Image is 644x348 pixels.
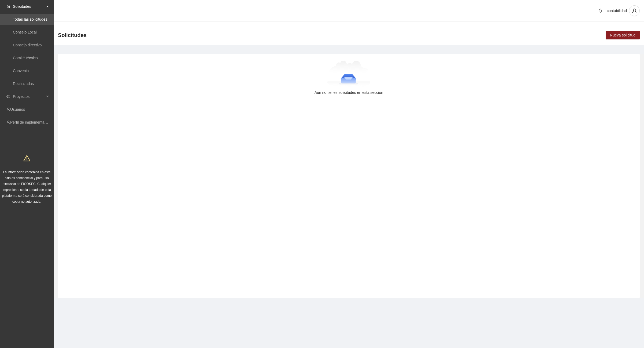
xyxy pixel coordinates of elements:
span: Solicitudes [58,31,87,39]
span: Solicitudes [13,1,45,12]
span: inbox [6,5,10,8]
button: user [629,5,640,16]
span: La información contenida en este sitio es confidencial y para uso exclusivo de FICOSEC. Cualquier... [2,170,52,203]
span: Proyectos [13,91,45,102]
span: contabilidad [607,9,627,13]
a: Comité técnico [13,56,38,60]
a: Todas las solicitudes [13,17,47,21]
a: Perfil de implementadora [10,120,52,124]
span: user [629,8,639,13]
img: Aún no tienes solicitudes en esta sección [327,61,371,87]
span: Nueva solicitud [610,32,635,38]
button: bell [596,6,605,15]
button: Nueva solicitud [606,31,640,39]
span: bell [596,9,604,13]
a: Consejo Local [13,30,37,34]
a: Rechazadas [13,82,34,86]
span: eye [6,95,10,98]
a: Consejo directivo [13,43,42,47]
a: Convenio [13,69,29,73]
a: Usuarios [10,107,25,112]
span: warning [23,155,30,162]
div: Aún no tienes solicitudes en esta sección [67,90,631,95]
